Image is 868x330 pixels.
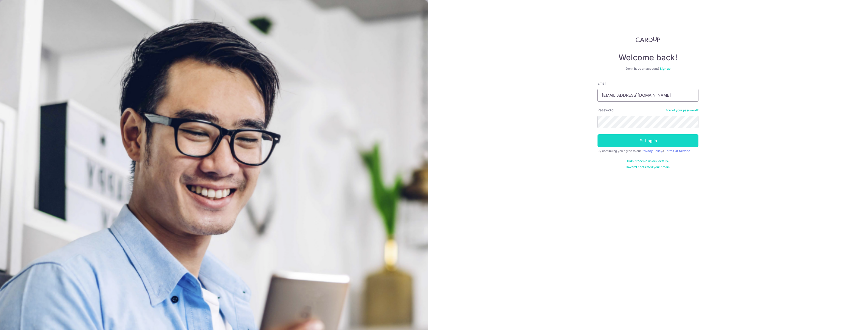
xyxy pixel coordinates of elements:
[598,53,698,63] h4: Welcome back!
[598,81,606,86] label: Email
[598,149,698,153] div: By continuing you agree to our &
[598,108,614,113] label: Password
[666,108,698,112] a: Forgot your password?
[626,165,670,169] a: Haven't confirmed your email?
[627,159,669,163] a: Didn't receive unlock details?
[598,89,698,101] input: Enter your Email
[665,149,690,153] a: Terms Of Service
[636,36,660,42] img: CardUp Logo
[598,134,698,147] button: Log in
[598,67,698,71] div: Don’t have an account?
[642,149,662,153] a: Privacy Policy
[660,67,670,70] a: Sign up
